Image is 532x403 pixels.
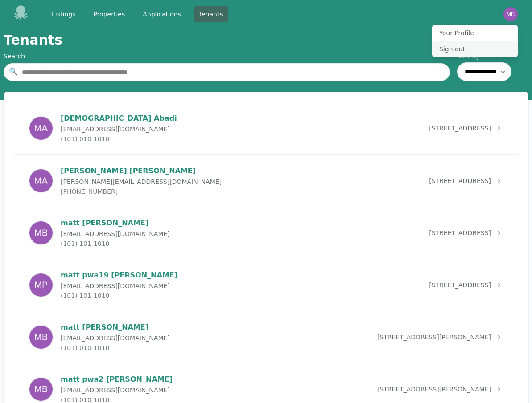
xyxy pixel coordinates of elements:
a: Applications [137,6,186,22]
p: matt [PERSON_NAME] [61,218,170,228]
p: [EMAIL_ADDRESS][DOMAIN_NAME] [61,386,173,395]
span: [STREET_ADDRESS] [429,281,491,289]
span: [STREET_ADDRESS] [429,228,491,237]
a: Tenants [194,6,228,22]
span: [STREET_ADDRESS][PERSON_NAME] [377,333,491,342]
p: (101) 010-1010 [61,134,177,143]
img: matt pwa2 barnicle [29,377,54,402]
img: matt barnicle [29,220,54,245]
p: [PHONE_NUMBER] [61,187,222,196]
p: [PERSON_NAME][EMAIL_ADDRESS][DOMAIN_NAME] [61,177,222,186]
a: Muhammad Abadi[DEMOGRAPHIC_DATA] Abadi[EMAIL_ADDRESS][DOMAIN_NAME](101) 010-1010[STREET_ADDRESS] [14,102,518,154]
span: [STREET_ADDRESS] [429,176,491,185]
h1: Tenants [4,32,62,48]
a: Properties [88,6,130,22]
span: [STREET_ADDRESS][PERSON_NAME] [377,385,491,394]
a: matt barniclematt [PERSON_NAME][EMAIL_ADDRESS][DOMAIN_NAME](101) 010-1010[STREET_ADDRESS][PERSON_... [14,311,518,363]
img: matt barnicle [29,325,54,350]
p: [EMAIL_ADDRESS][DOMAIN_NAME] [61,125,177,134]
img: matt pwa19 barnicle [29,273,54,297]
p: [DEMOGRAPHIC_DATA] Abadi [61,113,177,124]
p: (101) 101-1010 [61,239,170,248]
p: [EMAIL_ADDRESS][DOMAIN_NAME] [61,281,177,290]
a: matt barniclematt [PERSON_NAME][EMAIL_ADDRESS][DOMAIN_NAME](101) 101-1010[STREET_ADDRESS] [14,207,518,259]
p: matt [PERSON_NAME] [61,322,170,333]
p: (101) 010-1010 [61,343,170,352]
a: matt pwa19 barniclematt pwa19 [PERSON_NAME][EMAIL_ADDRESS][DOMAIN_NAME](101) 101-1010[STREET_ADDR... [14,259,518,311]
img: Muhammad Abadi [29,116,54,141]
span: [STREET_ADDRESS] [429,124,491,133]
a: Mateo Angelini[PERSON_NAME] [PERSON_NAME][PERSON_NAME][EMAIL_ADDRESS][DOMAIN_NAME][PHONE_NUMBER][... [14,155,518,207]
p: matt pwa2 [PERSON_NAME] [61,374,173,385]
div: Search [4,52,450,61]
a: Listings [46,6,81,22]
button: Your Profile [432,25,518,41]
p: [EMAIL_ADDRESS][DOMAIN_NAME] [61,229,170,238]
p: [PERSON_NAME] [PERSON_NAME] [61,166,222,176]
img: Mateo Angelini [29,168,54,193]
p: [EMAIL_ADDRESS][DOMAIN_NAME] [61,334,170,342]
button: Sign out [432,41,518,57]
p: (101) 101-1010 [61,291,177,300]
p: matt pwa19 [PERSON_NAME] [61,270,177,281]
